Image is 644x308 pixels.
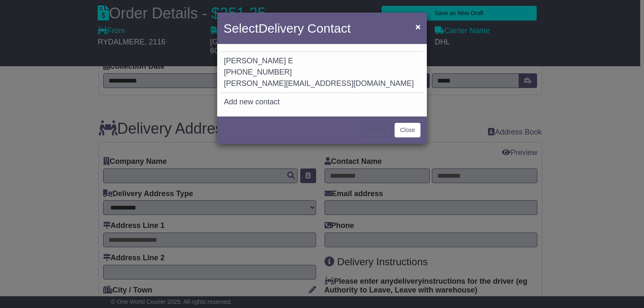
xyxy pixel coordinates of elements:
button: Close [395,123,421,137]
span: [PHONE_NUMBER] [224,68,292,76]
span: Contact [307,21,351,35]
button: Close [411,18,425,35]
span: [PERSON_NAME] [224,57,286,65]
span: E [288,57,293,65]
span: Delivery [258,21,304,35]
h4: Select [223,19,351,38]
button: < Back [363,123,392,137]
span: Add new contact [224,98,280,106]
span: [PERSON_NAME][EMAIL_ADDRESS][DOMAIN_NAME] [224,79,414,88]
span: × [415,22,421,31]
